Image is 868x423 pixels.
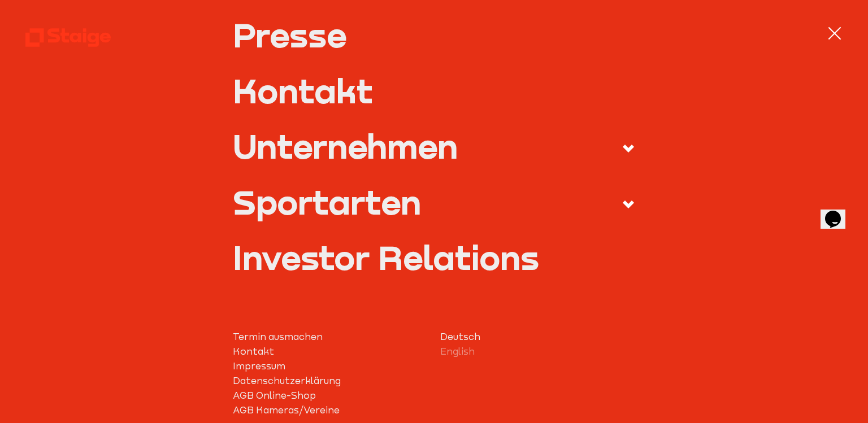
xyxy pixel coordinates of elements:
div: Unternehmen [233,129,458,163]
a: Impressum [233,359,428,374]
iframe: chat widget [821,195,857,229]
a: Presse [233,18,635,51]
a: Datenschutzerklärung [233,374,428,389]
a: Termin ausmachen [233,330,428,344]
a: English [440,344,635,359]
a: Kontakt [233,344,428,359]
a: Deutsch [440,330,635,344]
div: Sportarten [233,185,421,219]
a: Kontakt [233,74,635,107]
a: Investor Relations [233,241,635,274]
a: AGB Kameras/Vereine [233,403,428,418]
a: AGB Online-Shop [233,389,428,403]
